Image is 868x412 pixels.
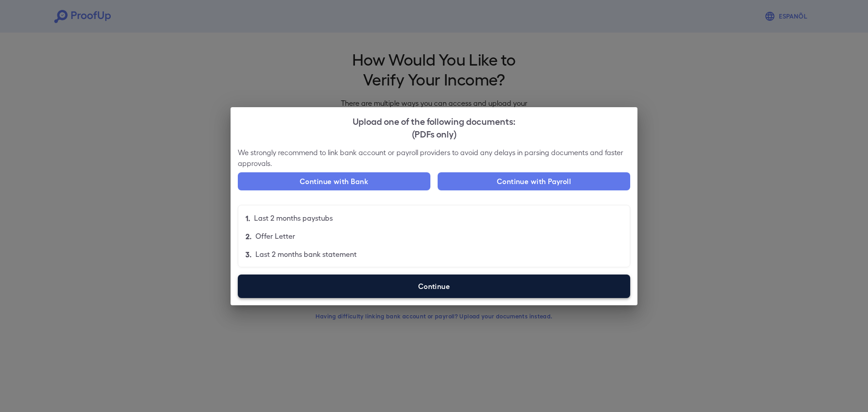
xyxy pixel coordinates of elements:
p: Offer Letter [255,231,295,242]
div: (PDFs only) [238,127,630,140]
p: Last 2 months paystubs [254,213,333,223]
p: We strongly recommend to link bank account or payroll providers to avoid any delays in parsing do... [238,147,630,169]
p: 1. [245,213,250,223]
p: 2. [245,231,252,242]
h2: Upload one of the following documents: [231,107,637,147]
label: Continue [238,275,630,298]
p: Last 2 months bank statement [255,249,357,260]
button: Continue with Payroll [438,172,630,190]
p: 3. [245,249,252,260]
button: Continue with Bank [238,172,430,190]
